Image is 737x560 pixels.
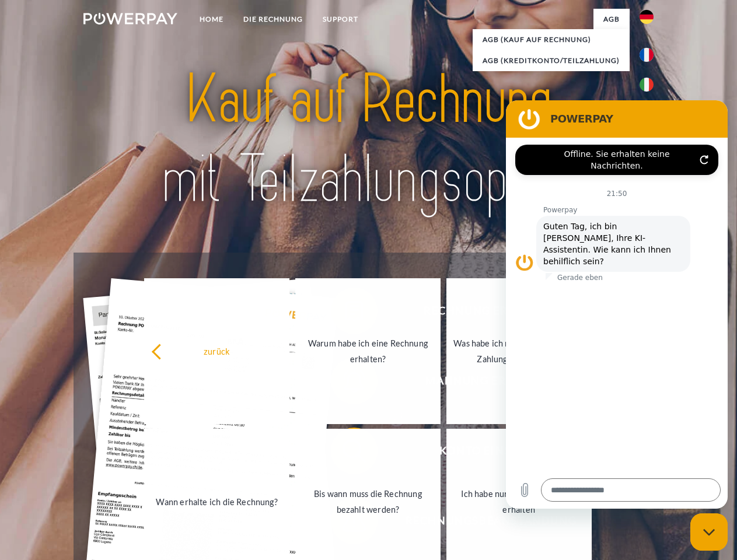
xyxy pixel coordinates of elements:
[151,494,282,509] div: Wann erhalte ich die Rechnung?
[83,13,177,24] img: logo-powerpay-white.svg
[473,50,630,71] a: AGB (Kreditkonto/Teilzahlung)
[690,513,728,551] iframe: Schaltfläche zum Öffnen des Messaging-Fensters; Konversation läuft
[453,335,585,367] div: Was habe ich noch offen, ist meine Zahlung eingegangen?
[111,56,626,223] img: title-powerpay_de.svg
[302,486,434,517] div: Bis wann muss die Rechnung bezahlt werden?
[302,335,434,367] div: Warum habe ich eine Rechnung erhalten?
[640,48,654,62] img: fr
[313,9,368,30] a: SUPPORT
[640,78,654,92] img: it
[473,29,630,50] a: AGB (Kauf auf Rechnung)
[640,10,654,24] img: de
[233,9,313,30] a: DIE RECHNUNG
[506,100,728,509] iframe: Messaging-Fenster
[593,9,630,30] a: agb
[151,343,282,359] div: zurück
[446,278,592,424] a: Was habe ich noch offen, ist meine Zahlung eingegangen?
[190,9,233,30] a: Home
[453,486,585,517] div: Ich habe nur eine Teillieferung erhalten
